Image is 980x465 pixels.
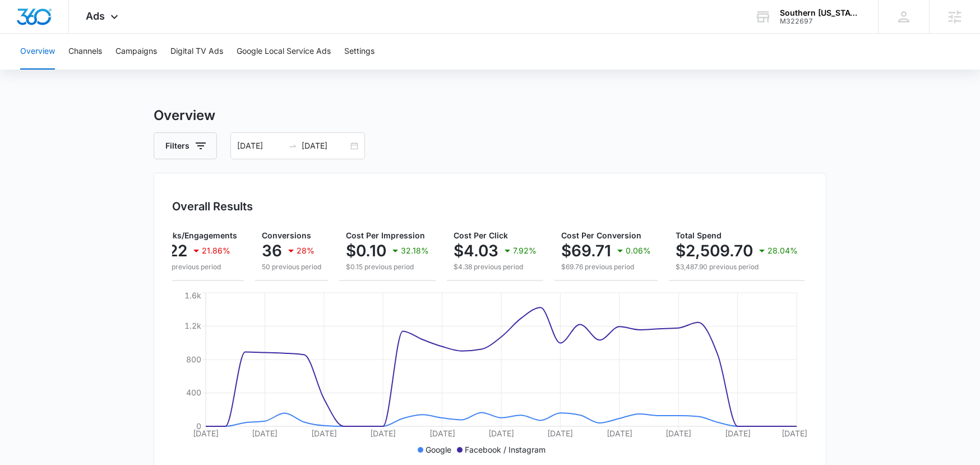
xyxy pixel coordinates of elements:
[346,262,429,272] p: $0.15 previous period
[311,429,337,438] tspan: [DATE]
[86,10,105,22] span: Ads
[370,429,396,438] tspan: [DATE]
[665,429,691,438] tspan: [DATE]
[426,444,451,455] p: Google
[725,429,751,438] tspan: [DATE]
[782,429,807,438] tspan: [DATE]
[154,132,217,159] button: Filters
[561,262,651,272] p: $69.76 previous period
[262,262,321,272] p: 50 previous period
[454,231,508,240] span: Cost Per Click
[68,34,102,70] button: Channels
[780,17,862,25] div: account id
[186,388,201,397] tspan: 400
[288,141,297,150] span: to
[154,105,826,126] h3: Overview
[196,421,201,431] tspan: 0
[346,231,425,240] span: Cost Per Impression
[184,321,201,330] tspan: 1.2k
[626,247,651,255] p: 0.06%
[158,231,237,240] span: Clicks/Engagements
[172,198,253,215] h3: Overall Results
[465,444,546,455] p: Facebook / Instagram
[780,8,862,17] div: account name
[20,34,55,70] button: Overview
[193,429,219,438] tspan: [DATE]
[237,140,284,152] input: Start date
[262,231,311,240] span: Conversions
[115,34,157,70] button: Campaigns
[454,262,537,272] p: $4.38 previous period
[186,354,201,364] tspan: 800
[513,247,537,255] p: 7.92%
[302,140,348,152] input: End date
[346,242,386,260] p: $0.10
[607,429,632,438] tspan: [DATE]
[676,262,798,272] p: $3,487.90 previous period
[237,34,331,70] button: Google Local Service Ads
[262,242,282,260] p: 36
[488,429,514,438] tspan: [DATE]
[429,429,455,438] tspan: [DATE]
[202,247,230,255] p: 21.86%
[170,34,223,70] button: Digital TV Ads
[344,34,375,70] button: Settings
[158,242,187,260] p: 622
[454,242,498,260] p: $4.03
[252,429,278,438] tspan: [DATE]
[547,429,573,438] tspan: [DATE]
[676,242,753,260] p: $2,509.70
[401,247,429,255] p: 32.18%
[768,247,798,255] p: 28.04%
[184,291,201,300] tspan: 1.6k
[297,247,315,255] p: 28%
[676,231,722,240] span: Total Spend
[288,141,297,150] span: swap-right
[561,231,641,240] span: Cost Per Conversion
[561,242,611,260] p: $69.71
[158,262,237,272] p: 796 previous period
